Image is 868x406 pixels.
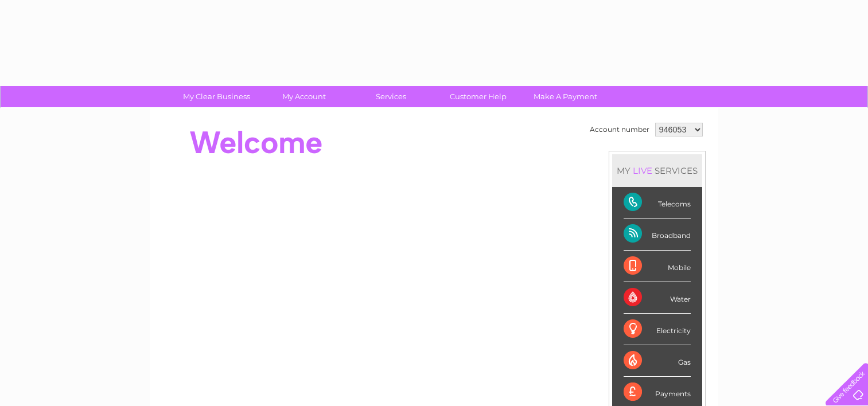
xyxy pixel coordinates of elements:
div: Telecoms [624,187,691,218]
a: Make A Payment [518,86,613,107]
div: LIVE [630,165,655,176]
div: Water [624,282,691,314]
a: My Account [256,86,351,107]
a: My Clear Business [169,86,264,107]
div: Electricity [624,314,691,345]
div: Gas [624,345,691,377]
a: Customer Help [431,86,526,107]
div: MY SERVICES [612,154,702,187]
td: Account number [587,120,652,139]
div: Mobile [624,251,691,282]
div: Broadband [624,218,691,250]
a: Services [344,86,438,107]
